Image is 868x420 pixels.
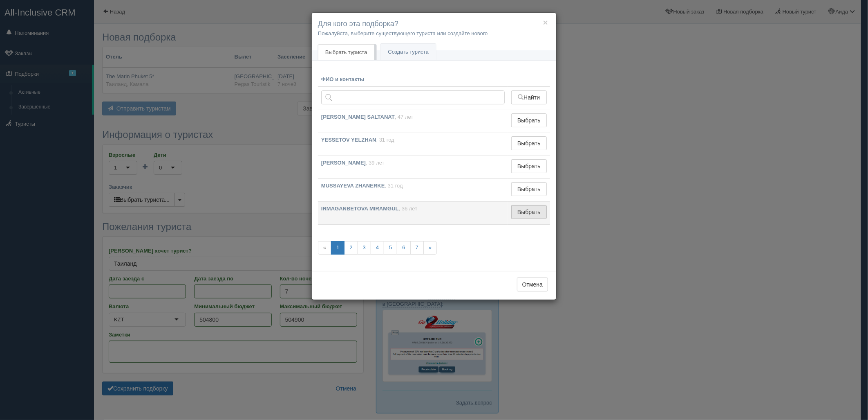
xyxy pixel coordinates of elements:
[511,136,547,150] button: Выбрать
[318,44,374,61] a: Выбрать туриста
[397,241,410,255] a: 6
[423,241,437,255] a: »
[511,159,547,173] button: Выбрать
[543,18,548,27] button: ×
[376,137,394,143] span: , 31 год
[321,160,366,166] b: [PERSON_NAME]
[321,137,376,143] b: YESSETOV YELZHAN
[344,241,358,255] a: 2
[399,205,418,212] span: , 36 лет
[318,72,508,87] th: ФИО и контакты
[384,241,397,255] a: 5
[318,241,331,255] span: «
[511,90,547,104] button: Найти
[511,113,547,127] button: Выбрать
[331,241,345,255] a: 1
[395,114,414,120] span: , 47 лет
[385,183,403,189] span: , 31 год
[511,182,547,196] button: Выбрать
[511,205,547,219] button: Выбрать
[380,44,436,61] a: Создать туриста
[321,114,395,120] b: [PERSON_NAME] SALTANAT
[366,160,385,166] span: , 39 лет
[318,29,550,37] p: Пожалуйста, выберите существующего туриста или создайте нового
[321,90,505,104] input: Поиск по ФИО, паспорту или контактам
[410,241,424,255] a: 7
[517,278,548,291] button: Отмена
[318,19,550,29] h4: Для кого эта подборка?
[321,205,399,212] b: IRMAGANBETOVA MIRAMGUL
[371,241,384,255] a: 4
[358,241,371,255] a: 3
[321,183,385,189] b: MUSSAYEVA ZHANERKE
